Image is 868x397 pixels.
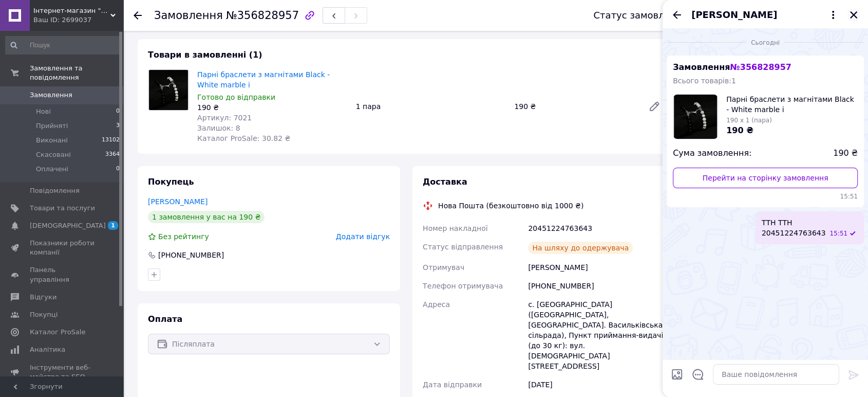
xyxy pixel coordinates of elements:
[116,121,120,131] span: 3
[148,314,182,324] span: Оплата
[105,150,120,159] span: 3364
[30,328,85,337] span: Каталог ProSale
[102,136,120,145] span: 13102
[148,177,194,187] span: Покупець
[157,250,225,260] div: [PHONE_NUMBER]
[149,70,188,110] img: Парні браслети з магнітами Black - White marble і
[197,102,348,113] div: 190 ₴
[423,177,467,187] span: Доставка
[36,121,68,131] span: Прийняті
[526,258,667,277] div: [PERSON_NAME]
[436,201,586,211] div: Нова Пошта (безкоштовно від 1000 ₴)
[352,99,511,114] div: 1 пара
[148,197,207,206] a: [PERSON_NAME]
[423,381,482,389] span: Дата відправки
[33,15,123,25] div: Ваш ID: 2699037
[726,94,858,115] span: Парні браслети з магнітами Black - White marble і
[134,10,142,21] div: Повернутися назад
[526,295,667,375] div: с. [GEOGRAPHIC_DATA] ([GEOGRAPHIC_DATA], [GEOGRAPHIC_DATA]. Васильківська сільрада), Пункт прийма...
[30,345,65,354] span: Аналітика
[148,50,262,60] span: Товари в замовленні (1)
[36,107,51,116] span: Нові
[197,70,330,89] a: Парні браслети з магнітами Black - White marble і
[674,95,716,139] img: 6566920808_w100_h100_parnye-braslety-s.jpg
[691,8,777,22] span: [PERSON_NAME]
[423,282,503,290] span: Телефон отримувача
[30,91,72,100] span: Замовлення
[423,300,450,309] span: Адреса
[673,148,751,159] span: Сума замовлення:
[36,165,68,174] span: Оплачені
[336,232,390,241] span: Додати відгук
[671,9,683,21] button: Назад
[673,168,858,188] a: Перейти на сторінку замовлення
[197,124,240,132] span: Залишок: 8
[593,10,688,21] div: Статус замовлення
[5,36,121,55] input: Пошук
[829,229,847,238] span: 15:51 12.08.2025
[30,239,95,257] span: Показники роботи компанії
[423,243,503,251] span: Статус відправлення
[833,148,858,159] span: 190 ₴
[197,114,252,122] span: Артикул: 7021
[148,211,265,223] div: 1 замовлення у вас на 190 ₴
[30,310,58,319] span: Покупці
[116,107,120,116] span: 0
[158,232,209,241] span: Без рейтингу
[197,93,275,101] span: Готово до відправки
[108,221,118,230] span: 1
[33,6,110,15] span: Інтернет-магазин "Trivia"
[847,9,860,21] button: Закрити
[510,99,640,114] div: 190 ₴
[730,62,791,72] span: № 356828957
[30,186,80,195] span: Повідомлення
[691,368,705,381] button: Відкрити шаблони відповідей
[30,293,56,302] span: Відгуки
[667,37,864,47] div: 12.08.2025
[673,77,736,85] span: Всього товарів: 1
[36,150,71,159] span: Скасовані
[116,165,120,174] span: 0
[691,8,839,22] button: [PERSON_NAME]
[673,62,791,72] span: Замовлення
[197,134,290,142] span: Каталог ProSale: 30.82 ₴
[526,375,667,394] div: [DATE]
[30,64,123,82] span: Замовлення та повідомлення
[423,263,464,272] span: Отримувач
[747,39,784,47] span: Сьогодні
[726,117,772,124] span: 190 x 1 (пара)
[726,125,753,135] span: 190 ₴
[226,9,299,22] span: №356828957
[526,219,667,238] div: 20451224763643
[644,96,665,117] a: Редагувати
[30,204,95,213] span: Товари та послуги
[30,363,95,382] span: Інструменти веб-майстра та SEO
[762,218,826,238] span: ТТН ТТН 20451224763643
[528,242,633,254] div: На шляху до одержувача
[36,136,68,145] span: Виконані
[673,192,858,201] span: 15:51 12.08.2025
[30,265,95,284] span: Панель управління
[154,9,223,22] span: Замовлення
[30,221,106,230] span: [DEMOGRAPHIC_DATA]
[526,277,667,295] div: [PHONE_NUMBER]
[423,224,488,232] span: Номер накладної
